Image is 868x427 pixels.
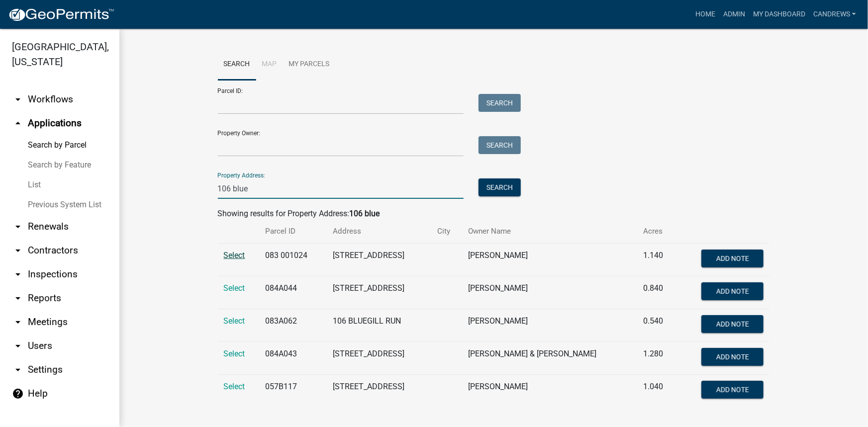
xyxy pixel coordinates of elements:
span: Add Note [716,255,749,262]
td: 0.840 [638,276,677,309]
strong: 106 blue [350,209,380,218]
td: 083 001024 [259,244,327,276]
td: 084A043 [259,342,327,375]
td: [STREET_ADDRESS] [327,342,431,375]
th: City [431,220,462,243]
i: help [12,388,24,400]
td: [PERSON_NAME] & [PERSON_NAME] [462,342,637,375]
td: 106 BLUEGILL RUN [327,309,431,342]
button: Add Note [701,348,764,366]
td: 084A044 [259,276,327,309]
th: Parcel ID [259,220,327,243]
td: 1.140 [638,244,677,276]
i: arrow_drop_down [12,221,24,233]
a: candrews [809,5,860,24]
button: Add Note [701,250,764,267]
td: 1.040 [638,375,677,408]
td: [PERSON_NAME] [462,276,637,309]
td: 0.540 [638,309,677,342]
th: Address [327,220,431,243]
th: Acres [638,220,677,243]
td: [STREET_ADDRESS] [327,375,431,408]
button: Add Note [701,381,764,399]
a: Select [224,349,245,358]
span: Add Note [716,320,749,328]
td: [STREET_ADDRESS] [327,276,431,309]
span: Add Note [716,287,749,295]
a: Search [218,49,256,81]
td: 1.280 [638,342,677,375]
i: arrow_drop_up [12,117,24,129]
a: Select [224,283,245,293]
span: Add Note [716,386,749,394]
td: 083A062 [259,309,327,342]
td: 057B117 [259,375,327,408]
a: Select [224,251,245,260]
i: arrow_drop_down [12,292,24,304]
a: My Dashboard [749,5,809,24]
span: Add Note [716,353,749,361]
i: arrow_drop_down [12,93,24,105]
td: [PERSON_NAME] [462,309,637,342]
a: Select [224,316,245,326]
button: Add Note [701,315,764,333]
a: My Parcels [283,49,336,81]
a: Home [691,5,719,24]
i: arrow_drop_down [12,316,24,328]
td: [STREET_ADDRESS] [327,244,431,276]
i: arrow_drop_down [12,340,24,352]
td: [PERSON_NAME] [462,375,637,408]
button: Search [479,136,521,154]
i: arrow_drop_down [12,245,24,256]
button: Add Note [701,282,764,300]
td: [PERSON_NAME] [462,244,637,276]
i: arrow_drop_down [12,268,24,280]
button: Search [479,94,521,112]
button: Search [479,178,521,196]
i: arrow_drop_down [12,364,24,376]
th: Owner Name [462,220,637,243]
a: Select [224,382,245,391]
div: Showing results for Property Address: [218,208,770,220]
a: Admin [719,5,749,24]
